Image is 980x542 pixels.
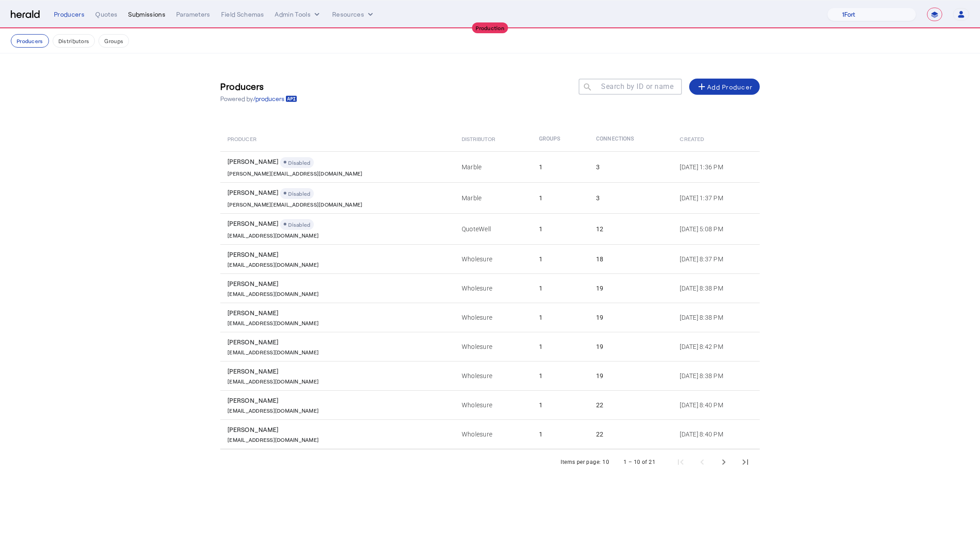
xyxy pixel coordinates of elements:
[735,451,756,473] button: Last page
[253,94,297,103] a: /producers
[673,126,760,151] th: Created
[227,405,319,414] p: [EMAIL_ADDRESS][DOMAIN_NAME]
[454,151,532,182] td: Marble
[227,347,319,356] p: [EMAIL_ADDRESS][DOMAIN_NAME]
[532,182,589,213] td: 1
[227,168,362,177] p: [PERSON_NAME][EMAIL_ADDRESS][DOMAIN_NAME]
[288,159,310,166] span: Disabled
[95,10,117,19] div: Quotes
[673,361,760,390] td: [DATE] 8:38 PM
[696,81,707,92] mat-icon: add
[332,10,375,19] button: Resources dropdown menu
[454,244,532,273] td: Wholesure
[227,434,319,443] p: [EMAIL_ADDRESS][DOMAIN_NAME]
[98,34,129,48] button: Groups
[227,259,319,268] p: [EMAIL_ADDRESS][DOMAIN_NAME]
[227,288,319,297] p: [EMAIL_ADDRESS][DOMAIN_NAME]
[532,303,589,332] td: 1
[532,213,589,244] td: 1
[454,213,532,244] td: QuoteWell
[227,338,451,347] div: [PERSON_NAME]
[227,367,451,376] div: [PERSON_NAME]
[673,273,760,303] td: [DATE] 8:38 PM
[227,219,451,230] div: [PERSON_NAME]
[227,376,319,385] p: [EMAIL_ADDRESS][DOMAIN_NAME]
[673,244,760,273] td: [DATE] 8:37 PM
[454,419,532,449] td: Wholesure
[176,10,210,19] div: Parameters
[596,194,669,203] div: 3
[275,10,321,19] button: internal dropdown menu
[532,332,589,361] td: 1
[227,199,362,208] p: [PERSON_NAME][EMAIL_ADDRESS][DOMAIN_NAME]
[561,458,601,467] div: Items per page:
[220,80,297,93] h3: Producers
[673,390,760,419] td: [DATE] 8:40 PM
[227,157,451,168] div: [PERSON_NAME]
[288,221,310,228] span: Disabled
[596,371,669,380] div: 19
[596,284,669,293] div: 19
[596,313,669,322] div: 19
[624,458,655,467] div: 1 – 10 of 21
[673,419,760,449] td: [DATE] 8:40 PM
[532,151,589,182] td: 1
[454,273,532,303] td: Wholesure
[673,213,760,244] td: [DATE] 5:08 PM
[532,361,589,390] td: 1
[227,425,451,434] div: [PERSON_NAME]
[596,430,669,439] div: 22
[596,255,669,264] div: 18
[532,273,589,303] td: 1
[227,317,319,326] p: [EMAIL_ADDRESS][DOMAIN_NAME]
[602,458,609,467] div: 10
[53,34,95,48] button: Distributors
[454,361,532,390] td: Wholesure
[596,163,669,172] div: 3
[673,332,760,361] td: [DATE] 8:42 PM
[673,182,760,213] td: [DATE] 1:37 PM
[596,342,669,351] div: 19
[454,182,532,213] td: Marble
[288,190,310,197] span: Disabled
[227,250,451,259] div: [PERSON_NAME]
[227,308,451,317] div: [PERSON_NAME]
[220,94,297,103] p: Powered by
[454,303,532,332] td: Wholesure
[601,82,673,91] mat-label: Search by ID or name
[689,79,760,95] button: Add Producer
[532,419,589,449] td: 1
[227,188,451,199] div: [PERSON_NAME]
[532,390,589,419] td: 1
[532,126,589,151] th: Groups
[673,303,760,332] td: [DATE] 8:38 PM
[11,10,40,19] img: Herald Logo
[54,10,85,19] div: Producers
[713,451,735,473] button: Next page
[589,126,673,151] th: Connections
[696,81,753,92] div: Add Producer
[596,401,669,410] div: 22
[532,244,589,273] td: 1
[128,10,165,19] div: Submissions
[227,230,319,239] p: [EMAIL_ADDRESS][DOMAIN_NAME]
[596,225,669,234] div: 12
[227,279,451,288] div: [PERSON_NAME]
[579,82,594,93] mat-icon: search
[454,332,532,361] td: Wholesure
[11,34,49,48] button: Producers
[221,10,264,19] div: Field Schemas
[220,126,454,151] th: Producer
[472,22,508,33] div: Production
[227,396,451,405] div: [PERSON_NAME]
[454,126,532,151] th: Distributor
[454,390,532,419] td: Wholesure
[673,151,760,182] td: [DATE] 1:36 PM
